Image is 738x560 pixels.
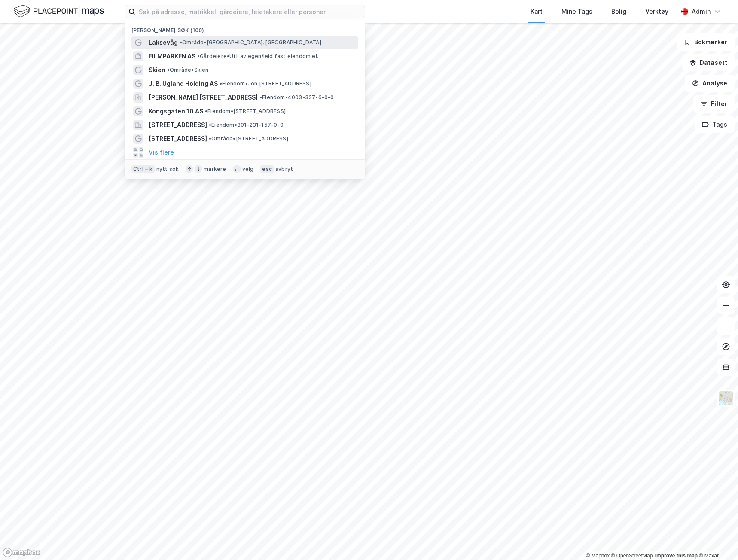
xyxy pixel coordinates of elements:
[561,6,592,17] div: Mine Tags
[695,116,735,133] button: Tags
[531,6,543,17] div: Kart
[197,53,318,60] span: Gårdeiere • Utl. av egen/leid fast eiendom el.
[259,94,262,100] span: •
[677,33,735,51] button: Bokmerker
[685,75,735,92] button: Analyse
[655,553,698,559] a: Improve this map
[220,80,222,87] span: •
[692,6,711,17] div: Admin
[149,147,174,158] button: Vis flere
[3,548,40,557] a: Mapbox homepage
[693,95,735,113] button: Filter
[718,390,734,406] img: Z
[205,108,207,114] span: •
[149,120,207,130] span: [STREET_ADDRESS]
[14,4,104,19] img: logo.f888ab2527a4732fd821a326f86c7f29.svg
[260,165,274,173] div: esc
[149,134,207,144] span: [STREET_ADDRESS]
[220,80,311,87] span: Eiendom • Jon [STREET_ADDRESS]
[131,165,155,173] div: Ctrl + k
[204,166,226,173] div: markere
[682,54,735,71] button: Datasett
[611,6,626,17] div: Bolig
[645,6,668,17] div: Verktøy
[156,166,179,173] div: nytt søk
[197,53,200,59] span: •
[135,5,365,18] input: Søk på adresse, matrikkel, gårdeiere, leietakere eller personer
[275,166,293,173] div: avbryt
[167,67,209,73] span: Område • Skien
[125,20,365,36] div: [PERSON_NAME] søk (100)
[180,39,321,46] span: Område • [GEOGRAPHIC_DATA], [GEOGRAPHIC_DATA]
[149,51,195,61] span: FILMPARKEN AS
[242,166,254,173] div: velg
[611,553,653,559] a: OpenStreetMap
[209,122,284,128] span: Eiendom • 301-231-157-0-0
[149,37,178,48] span: Laksevåg
[167,67,170,73] span: •
[180,39,182,46] span: •
[209,135,211,142] span: •
[149,79,218,89] span: J. B. Ugland Holding AS
[695,519,738,560] div: Kontrollprogram for chat
[209,135,288,142] span: Område • [STREET_ADDRESS]
[586,553,610,559] a: Mapbox
[205,108,286,115] span: Eiendom • [STREET_ADDRESS]
[695,519,738,560] iframe: Chat Widget
[149,106,203,116] span: Kongsgaten 10 AS
[149,92,258,103] span: [PERSON_NAME] [STREET_ADDRESS]
[259,94,334,101] span: Eiendom • 4003-337-6-0-0
[149,65,165,75] span: Skien
[209,122,211,128] span: •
